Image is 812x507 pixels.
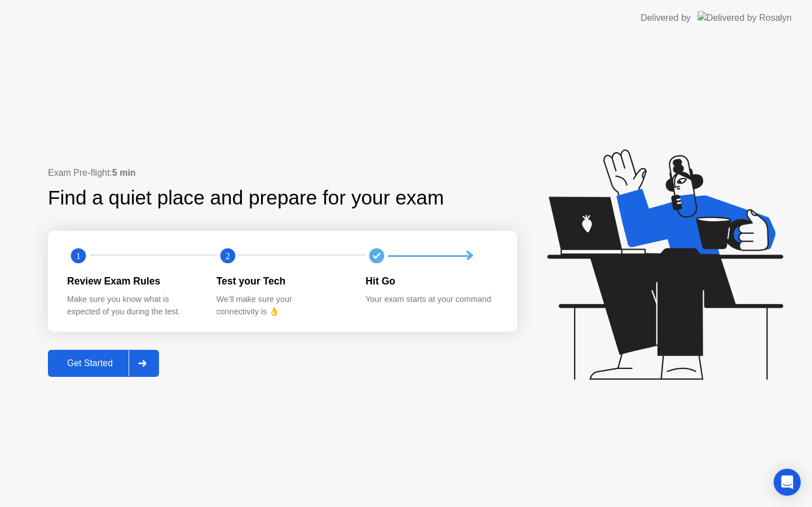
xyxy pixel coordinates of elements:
[48,350,159,377] button: Get Started
[226,251,230,261] text: 2
[48,183,445,213] div: Find a quiet place and prepare for your exam
[217,274,348,288] div: Test your Tech
[48,166,517,180] div: Exam Pre-flight:
[774,469,801,496] div: Open Intercom Messenger
[365,293,497,306] div: Your exam starts at your command
[217,293,348,318] div: We’ll make sure your connectivity is 👌
[365,274,497,288] div: Hit Go
[698,11,792,24] img: Delivered by Rosalyn
[67,274,198,288] div: Review Exam Rules
[76,251,81,261] text: 1
[51,358,129,368] div: Get Started
[641,11,691,25] div: Delivered by
[67,293,198,318] div: Make sure you know what is expected of you during the test.
[112,168,136,177] b: 5 min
